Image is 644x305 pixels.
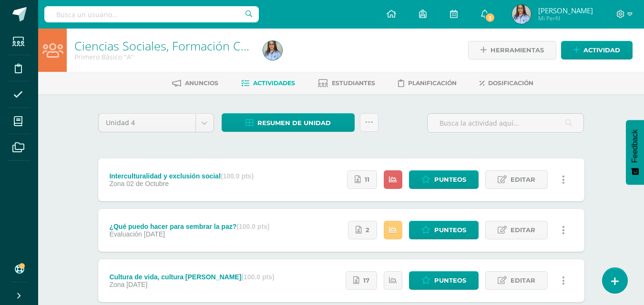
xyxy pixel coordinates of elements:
[44,6,259,22] input: Busca un usuario...
[257,114,331,132] span: Resumen de unidad
[221,172,254,180] strong: (100.0 pts)
[109,273,274,281] div: Cultura de vida, cultura [PERSON_NAME]
[434,221,466,239] span: Punteos
[511,221,535,239] span: Editar
[253,79,295,87] span: Actividades
[434,272,466,289] span: Punteos
[398,76,457,91] a: Planificación
[109,172,254,180] div: Interculturalidad y exclusión social
[408,79,457,87] span: Planificación
[468,41,556,59] a: Herramientas
[428,114,583,132] input: Busca la actividad aquí...
[491,41,544,59] span: Herramientas
[488,79,533,87] span: Dosificación
[126,281,147,288] span: [DATE]
[236,223,269,230] strong: (100.0 pts)
[366,221,369,239] span: 2
[626,120,644,185] button: Feedback - Mostrar encuesta
[172,76,218,91] a: Anuncios
[74,52,252,61] div: Primero Básico 'A'
[365,171,369,188] span: 11
[480,76,533,91] a: Dosificación
[106,114,188,132] span: Unidad 4
[511,171,535,188] span: Editar
[109,180,124,187] span: Zona
[99,114,214,132] a: Unidad 4
[263,41,282,60] img: 70b1105214193c847cd35a8087b967c7.png
[363,272,369,289] span: 17
[346,271,377,290] a: 17
[348,221,377,239] a: 2
[222,113,355,132] a: Resumen de unidad
[512,5,531,24] img: 70b1105214193c847cd35a8087b967c7.png
[631,129,639,163] span: Feedback
[485,12,495,23] span: 2
[409,271,479,290] a: Punteos
[109,223,269,230] div: ¿Qué puedo hacer para sembrar la paz?
[185,79,218,87] span: Anuncios
[241,273,274,281] strong: (100.0 pts)
[126,180,169,187] span: 02 de Octubre
[538,6,593,15] span: [PERSON_NAME]
[109,230,142,238] span: Evaluación
[409,170,479,189] a: Punteos
[538,14,593,22] span: Mi Perfil
[144,230,165,238] span: [DATE]
[583,41,620,59] span: Actividad
[109,281,124,288] span: Zona
[332,79,375,87] span: Estudiantes
[241,76,295,91] a: Actividades
[434,171,466,188] span: Punteos
[318,76,375,91] a: Estudiantes
[74,39,252,52] h1: Ciencias Sociales, Formación Ciudadana e Interculturalidad
[511,272,535,289] span: Editar
[347,170,377,189] a: 11
[561,41,633,59] a: Actividad
[74,38,393,54] a: Ciencias Sociales, Formación Ciudadana e Interculturalidad
[409,221,479,239] a: Punteos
